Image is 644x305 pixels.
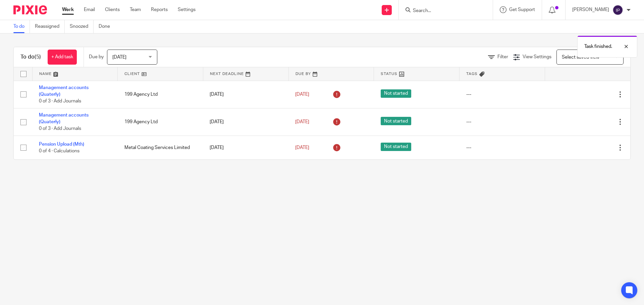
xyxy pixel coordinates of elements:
[466,91,538,98] div: ---
[612,5,623,15] img: svg%3E
[466,119,538,125] div: ---
[178,6,196,13] a: Settings
[381,143,411,151] span: Not started
[84,6,95,13] a: Email
[203,108,288,136] td: [DATE]
[39,142,84,147] a: Pension Upload (Mth)
[295,92,309,97] span: [DATE]
[118,108,203,136] td: 199 Agency Ltd
[295,145,309,150] span: [DATE]
[48,50,77,65] a: + Add task
[62,6,74,13] a: Work
[39,85,89,97] a: Management accounts (Quaterly)
[466,144,538,151] div: ---
[13,20,30,33] a: To do
[99,20,115,33] a: Done
[112,55,126,60] span: [DATE]
[70,20,94,33] a: Snoozed
[39,99,81,103] span: 0 of 3 · Add Journals
[562,55,599,60] span: Select saved view
[203,136,288,159] td: [DATE]
[39,113,89,124] a: Management accounts (Quaterly)
[381,89,411,98] span: Not started
[466,72,478,76] span: Tags
[20,54,41,61] h1: To do
[151,6,168,13] a: Reports
[118,81,203,108] td: 199 Agency Ltd
[203,81,288,108] td: [DATE]
[381,117,411,125] span: Not started
[35,20,65,33] a: Reassigned
[89,54,104,60] p: Due by
[584,43,612,50] p: Task finished.
[130,6,141,13] a: Team
[35,54,41,60] span: (5)
[118,136,203,159] td: Metal Coating Services Limited
[39,127,81,131] span: 0 of 3 · Add Journals
[39,149,79,153] span: 0 of 4 · Calculations
[295,120,309,124] span: [DATE]
[105,6,120,13] a: Clients
[13,5,47,14] img: Pixie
